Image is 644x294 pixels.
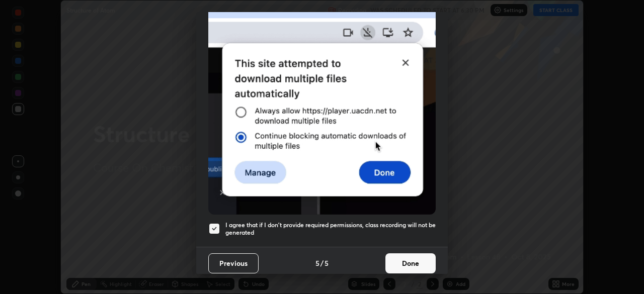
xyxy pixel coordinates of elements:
h4: 5 [325,258,329,268]
h5: I agree that if I don't provide required permissions, class recording will not be generated [225,221,436,237]
button: Done [385,253,436,273]
h4: / [320,258,324,268]
h4: 5 [315,258,319,268]
button: Previous [208,253,259,273]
